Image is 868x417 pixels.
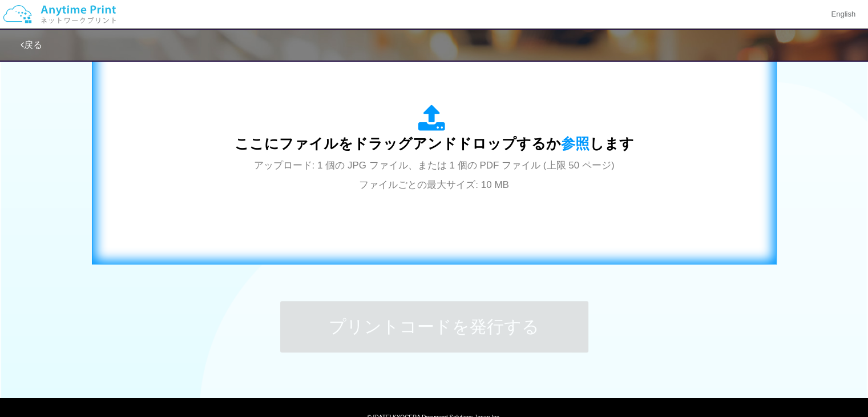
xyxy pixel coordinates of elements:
a: 戻る [21,40,42,50]
span: ここにファイルをドラッグアンドドロップするか します [235,135,634,151]
span: アップロード: 1 個の JPG ファイル、または 1 個の PDF ファイル (上限 50 ページ) ファイルごとの最大サイズ: 10 MB [254,160,615,190]
button: プリントコードを発行する [280,301,588,352]
span: 参照 [561,135,590,151]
